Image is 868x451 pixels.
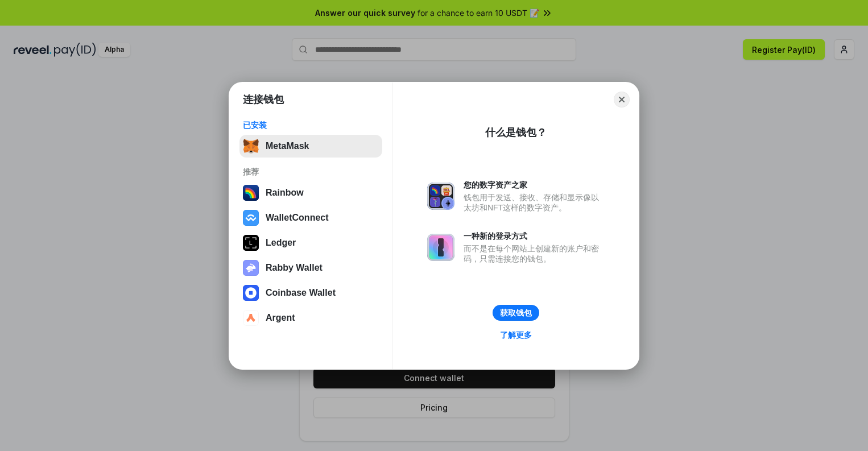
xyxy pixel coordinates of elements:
img: svg+xml,%3Csvg%20xmlns%3D%22http%3A%2F%2Fwww.w3.org%2F2000%2Fsvg%22%20width%3D%2228%22%20height%3... [243,235,259,251]
img: svg+xml,%3Csvg%20width%3D%2228%22%20height%3D%2228%22%20viewBox%3D%220%200%2028%2028%22%20fill%3D... [243,285,259,301]
button: WalletConnect [239,206,382,229]
img: svg+xml,%3Csvg%20width%3D%2228%22%20height%3D%2228%22%20viewBox%3D%220%200%2028%2028%22%20fill%3D... [243,310,259,326]
div: 什么是钱包？ [485,126,547,139]
div: MetaMask [266,141,309,151]
img: svg+xml,%3Csvg%20width%3D%22120%22%20height%3D%22120%22%20viewBox%3D%220%200%20120%20120%22%20fil... [243,185,259,201]
img: svg+xml,%3Csvg%20xmlns%3D%22http%3A%2F%2Fwww.w3.org%2F2000%2Fsvg%22%20fill%3D%22none%22%20viewBox... [243,260,259,276]
button: Rainbow [239,181,382,204]
img: svg+xml,%3Csvg%20width%3D%2228%22%20height%3D%2228%22%20viewBox%3D%220%200%2028%2028%22%20fill%3D... [243,210,259,226]
h1: 连接钱包 [243,93,284,106]
a: 了解更多 [493,328,539,342]
div: Rainbow [266,188,304,198]
button: Rabby Wallet [239,256,382,279]
div: Argent [266,313,295,323]
button: Coinbase Wallet [239,282,382,304]
div: 获取钱包 [500,308,532,318]
div: Rabby Wallet [266,263,323,273]
div: 了解更多 [500,330,532,340]
div: 钱包用于发送、接收、存储和显示像以太坊和NFT这样的数字资产。 [464,192,605,213]
div: 一种新的登录方式 [464,231,605,241]
div: 您的数字资产之家 [464,180,605,190]
img: svg+xml,%3Csvg%20xmlns%3D%22http%3A%2F%2Fwww.w3.org%2F2000%2Fsvg%22%20fill%3D%22none%22%20viewBox... [427,183,454,210]
button: 获取钱包 [493,305,539,321]
button: MetaMask [239,135,382,158]
img: svg+xml,%3Csvg%20xmlns%3D%22http%3A%2F%2Fwww.w3.org%2F2000%2Fsvg%22%20fill%3D%22none%22%20viewBox... [427,234,454,261]
button: Argent [239,307,382,329]
div: 推荐 [243,167,379,177]
div: 而不是在每个网站上创建新的账户和密码，只需连接您的钱包。 [464,243,605,264]
div: 已安装 [243,120,379,130]
button: Ledger [239,231,382,254]
div: Ledger [266,238,296,248]
img: svg+xml,%3Csvg%20fill%3D%22none%22%20height%3D%2233%22%20viewBox%3D%220%200%2035%2033%22%20width%... [243,138,259,154]
div: Coinbase Wallet [266,288,336,298]
div: WalletConnect [266,213,329,223]
button: Close [614,92,630,107]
